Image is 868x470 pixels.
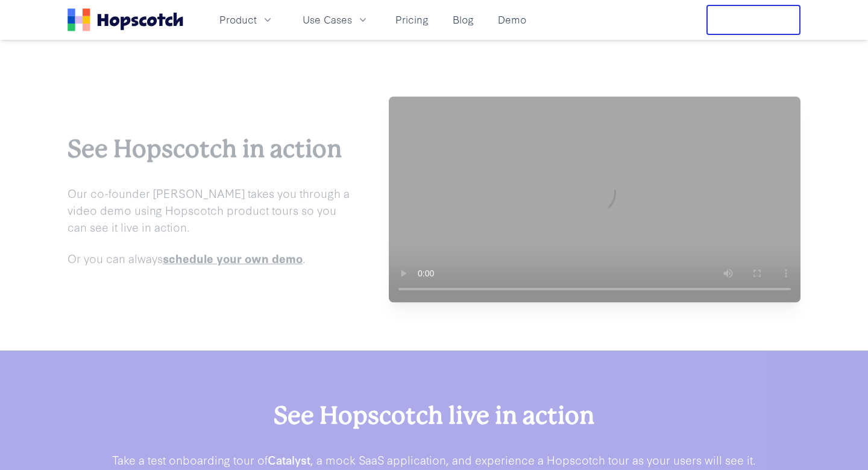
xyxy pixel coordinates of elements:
a: Pricing [391,10,433,30]
a: Demo [493,10,531,30]
p: Our co-founder [PERSON_NAME] takes you through a video demo using Hopscotch product tours so you ... [68,185,350,235]
a: Home [68,8,183,31]
span: Product [219,12,257,27]
button: Use Cases [295,10,376,30]
span: Use Cases [303,12,352,27]
p: Take a test onboarding tour of , a mock SaaS application, and experience a Hopscotch tour as your... [106,451,762,468]
a: schedule your own demo [163,250,303,266]
p: Or you can always . [68,250,350,267]
h2: See Hopscotch live in action [106,399,762,432]
b: Catalyst [268,451,310,468]
a: Blog [448,10,479,30]
button: Free Trial [706,5,800,35]
button: Product [212,10,281,30]
h2: See Hopscotch in action [68,132,350,165]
